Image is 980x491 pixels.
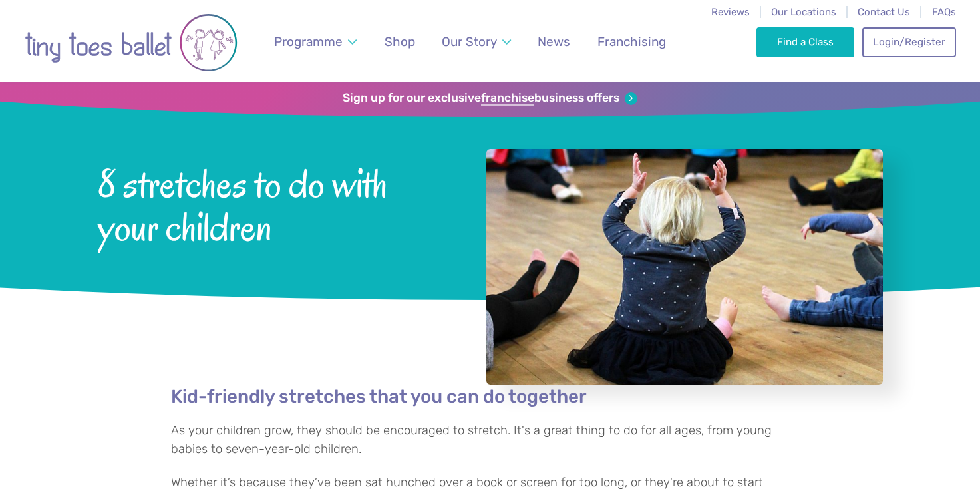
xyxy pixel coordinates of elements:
[436,26,518,57] a: Our Story
[756,27,854,57] a: Find a Class
[532,26,577,57] a: News
[343,91,637,106] a: Sign up for our exclusivefranchisebusiness offers
[862,27,955,57] a: Login/Register
[171,385,810,408] h2: Kid-friendly stretches that you can do together
[932,6,956,18] a: FAQs
[711,6,750,18] a: Reviews
[858,6,910,18] a: Contact Us
[25,13,238,73] img: tiny toes ballet
[98,159,451,249] span: 8 stretches to do with your children
[538,34,570,49] span: News
[771,6,836,18] a: Our Locations
[379,26,422,57] a: Shop
[442,34,497,49] span: Our Story
[481,91,534,106] strong: franchise
[385,34,415,49] span: Shop
[591,26,672,57] a: Franchising
[274,34,343,49] span: Programme
[268,26,363,57] a: Programme
[171,422,810,458] p: As your children grow, they should be encouraged to stretch. It's a great thing to do for all age...
[597,34,666,49] span: Franchising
